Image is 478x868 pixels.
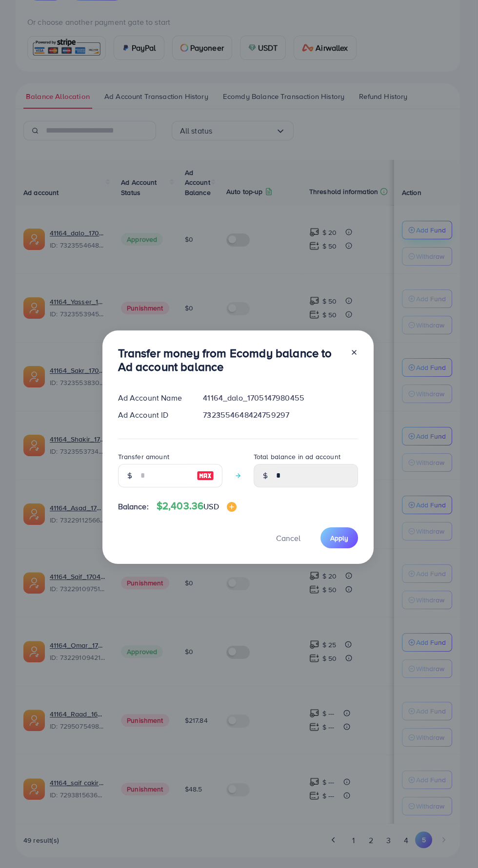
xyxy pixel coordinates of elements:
[264,527,313,548] button: Cancel
[110,392,196,404] div: Ad Account Name
[203,501,219,512] span: USD
[254,452,340,462] label: Total balance in ad account
[110,409,196,421] div: Ad Account ID
[157,500,237,512] h4: $2,403.36
[195,409,365,421] div: 7323554648424759297
[437,824,471,861] iframe: Chat
[330,533,348,543] span: Apply
[118,501,149,512] span: Balance:
[118,346,342,374] h3: Transfer money from Ecomdy balance to Ad account balance
[320,527,358,548] button: Apply
[276,533,300,543] span: Cancel
[227,502,237,512] img: image
[197,470,214,482] img: image
[195,392,365,404] div: 41164_dalo_1705147980455
[118,452,169,462] label: Transfer amount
